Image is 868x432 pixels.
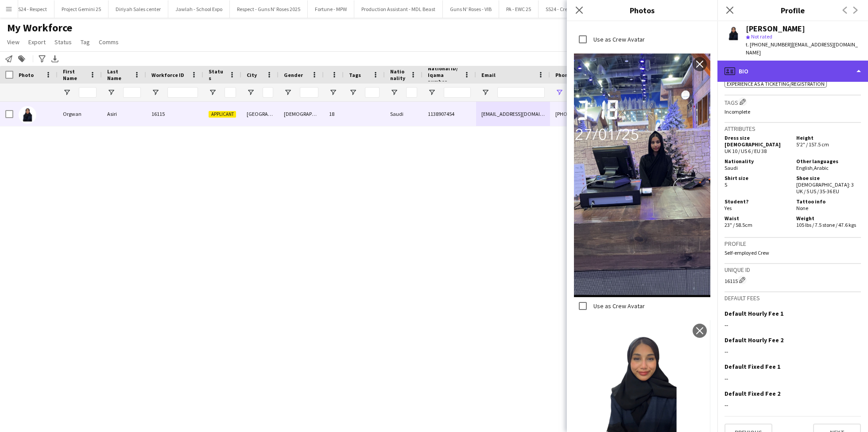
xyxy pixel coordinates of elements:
div: -- [725,321,861,329]
span: Tag [81,38,90,46]
span: [DEMOGRAPHIC_DATA]: 3 UK / 5 US / 35-36 EU [796,181,854,195]
span: 5'2" / 157.5 cm [796,141,829,148]
button: Production Assistant - MDL Beast [354,0,443,18]
span: Comms [99,38,119,46]
button: Open Filter Menu [247,88,255,96]
span: First Name [63,68,86,81]
button: Open Filter Menu [349,88,357,96]
h3: Default Hourly Fee 1 [725,310,783,317]
input: Nationality Filter Input [406,87,417,98]
span: Experience as a Ticketing/Registration [727,80,825,87]
h5: Shirt size [725,175,789,181]
h3: Default Hourly Fee 2 [725,336,783,344]
button: Open Filter Menu [329,88,337,96]
button: Open Filter Menu [428,88,436,96]
h5: Weight [796,215,861,222]
span: Applicant [209,111,236,118]
input: Workforce ID Filter Input [167,87,198,98]
input: Status Filter Input [225,87,236,98]
span: Tags [349,72,361,78]
div: [PHONE_NUMBER] [550,102,663,126]
div: Bio [717,61,868,82]
a: View [4,36,23,48]
span: Nationality [390,68,407,81]
input: Last Name Filter Input [123,87,141,98]
button: Open Filter Menu [151,88,159,96]
span: t. [PHONE_NUMBER] [746,41,792,48]
button: Open Filter Menu [107,88,115,96]
div: Orgwan [58,102,102,126]
a: Status [51,36,75,48]
div: 18 [324,102,344,126]
button: SS24 - Respect [8,0,54,18]
span: Saudi [725,164,738,171]
span: Status [209,68,225,81]
span: Yes [725,205,732,211]
span: Workforce ID [151,72,184,78]
button: Jawlah - School Expo [168,0,230,18]
label: Use as Crew Avatar [592,302,645,310]
button: Project Gemini 25 [54,0,108,18]
button: Open Filter Menu [63,88,71,96]
div: Asiri [102,102,146,126]
button: Open Filter Menu [284,88,292,96]
button: Open Filter Menu [481,88,489,96]
span: 23" / 58.5cm [725,222,752,228]
span: 105 lbs / 7.5 stone / 47.6 kgs [796,222,856,228]
input: First Name Filter Input [79,87,97,98]
h3: Profile [717,4,868,16]
h3: Profile [725,240,861,248]
span: Not rated [751,33,772,40]
h5: Shoe size [796,175,861,181]
span: | [EMAIL_ADDRESS][DOMAIN_NAME] [746,41,858,56]
span: City [247,72,257,78]
input: Tags Filter Input [365,87,380,98]
input: Gender Filter Input [300,87,318,98]
h5: Student? [725,198,789,205]
img: Crew photo 1005917 [574,54,710,297]
span: Email [481,72,496,78]
h3: Unique ID [725,266,861,274]
button: Open Filter Menu [209,88,217,96]
span: Photo [19,72,34,78]
input: City Filter Input [263,87,273,98]
span: View [7,38,19,46]
app-action-btn: Advanced filters [37,54,47,64]
app-action-btn: Add to tag [16,54,27,64]
h3: Default Fixed Fee 1 [725,363,780,371]
span: 1138907454 [428,111,454,117]
div: -- [725,375,861,382]
h5: Other languages [796,158,861,164]
p: Incomplete [725,108,861,115]
span: None [796,205,808,211]
div: Saudi [385,102,422,126]
h3: Default fees [725,294,861,302]
div: [EMAIL_ADDRESS][DOMAIN_NAME] [476,102,550,126]
span: National ID/ Iqama number [428,65,460,85]
span: My Workforce [7,21,72,34]
span: Export [28,38,46,46]
input: Email Filter Input [497,87,545,98]
button: Open Filter Menu [390,88,398,96]
input: National ID/ Iqama number Filter Input [444,87,471,98]
div: -- [725,401,861,409]
h5: Tattoo info [796,198,861,205]
h3: Photos [567,4,717,16]
span: Status [54,38,72,46]
h3: Attributes [725,125,861,133]
span: Arabic [814,164,829,171]
p: Self-employed Crew [725,249,861,256]
button: Open Filter Menu [555,88,563,96]
div: [GEOGRAPHIC_DATA] [241,102,279,126]
h5: Dress size [DEMOGRAPHIC_DATA] [725,134,789,148]
a: Tag [77,36,93,48]
app-action-btn: Export XLSX [50,54,60,64]
h3: Tags [725,97,861,107]
h5: Height [796,134,861,141]
span: Gender [284,72,303,78]
div: [DEMOGRAPHIC_DATA] [279,102,324,126]
button: Respect - Guns N' Roses 2025 [230,0,308,18]
a: Export [25,36,49,48]
button: Guns N' Roses - VIB [443,0,499,18]
div: [PERSON_NAME] [746,25,805,33]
